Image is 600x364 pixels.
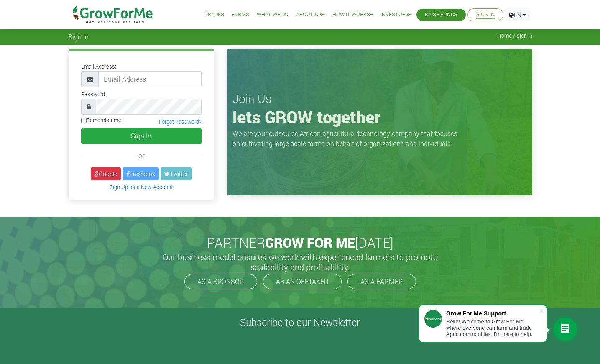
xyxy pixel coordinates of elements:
[498,33,532,39] span: Home / Sign In
[476,10,495,19] a: Sign In
[71,235,529,251] h2: PARTNER [DATE]
[81,63,116,71] label: Email Address:
[159,118,202,125] a: Forgot Password?
[446,310,539,317] div: Grow For Me Support
[232,107,527,127] h1: lets GROW together
[425,10,457,19] a: Raise Funds
[232,10,249,19] a: Farms
[380,10,412,19] a: Investors
[184,274,257,289] a: AS A SPONSOR
[505,8,530,21] a: EN
[265,233,355,251] span: GROW FOR ME
[263,274,342,289] a: AS AN OFFTAKER
[232,128,462,149] p: We are your outsource African agricultural technology company that focuses on cultivating large s...
[347,274,416,289] a: AS A FARMER
[10,316,590,328] h4: Subscribe to our Newsletter
[68,33,89,41] span: Sign In
[204,10,224,19] a: Trades
[91,167,121,180] a: Google
[110,184,173,190] a: Sign Up for a New Account
[154,252,447,272] h5: Our business model ensures we work with experienced farmers to promote scalability and profitabil...
[296,10,325,19] a: About Us
[81,118,87,123] input: Remember me
[81,90,106,98] label: Password:
[81,116,121,124] label: Remember me
[446,318,539,337] div: Hello! Welcome to Grow For Me where everyone can farm and trade Agric commodities. I'm here to help.
[332,10,373,19] a: How it Works
[232,92,527,106] h3: Join Us
[257,10,289,19] a: What We Do
[98,71,202,87] input: Email Address
[81,151,202,161] div: or
[81,128,202,144] button: Sign In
